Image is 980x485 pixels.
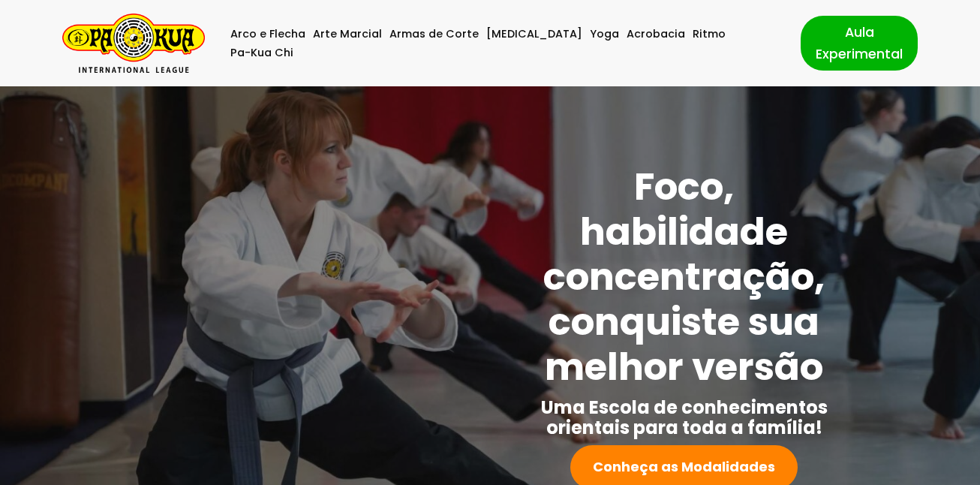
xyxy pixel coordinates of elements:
[590,25,619,44] a: Yoga
[313,25,382,44] a: Arte Marcial
[486,25,582,44] a: [MEDICAL_DATA]
[227,25,778,62] div: Menu primário
[62,14,205,73] a: Pa-Kua Brasil Uma Escola de conhecimentos orientais para toda a família. Foco, habilidade concent...
[389,25,479,44] a: Armas de Corte
[801,16,918,70] a: Aula Experimental
[693,25,726,44] a: Ritmo
[230,25,305,44] a: Arco e Flecha
[627,25,685,44] a: Acrobacia
[543,160,825,393] strong: Foco, habilidade concentração, conquiste sua melhor versão
[541,395,828,440] strong: Uma Escola de conhecimentos orientais para toda a família!
[230,44,293,62] a: Pa-Kua Chi
[593,457,775,476] strong: Conheça as Modalidades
